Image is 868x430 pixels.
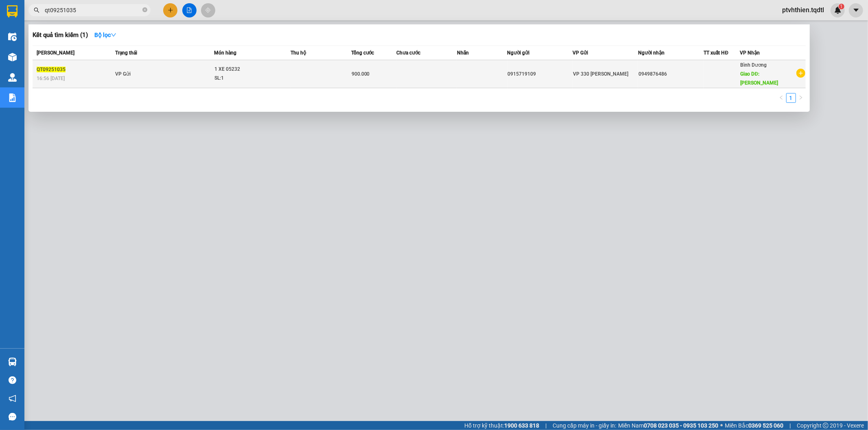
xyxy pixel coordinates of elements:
[796,69,805,78] span: plus-circle
[8,53,17,61] img: warehouse-icon
[291,50,306,56] span: Thu hộ
[796,93,806,103] li: Next Page
[741,71,778,86] span: Giao DĐ: [PERSON_NAME]
[94,32,116,38] strong: Bộ lọc
[776,93,786,103] li: Previous Page
[9,413,16,421] span: message
[88,28,123,41] button: Bộ lọcdown
[8,358,17,366] img: warehouse-icon
[396,50,420,56] span: Chưa cước
[37,76,65,81] span: 16:56 [DATE]
[351,50,374,56] span: Tổng cước
[214,74,275,83] div: SL: 1
[352,71,370,77] span: 900.000
[776,93,786,103] button: left
[8,73,17,82] img: warehouse-icon
[457,50,469,56] span: Nhãn
[34,7,39,13] span: search
[33,31,88,39] h3: Kết quả tìm kiếm ( 1 )
[37,50,74,56] span: [PERSON_NAME]
[45,6,141,15] input: Tìm tên, số ĐT hoặc mã đơn
[741,62,767,68] span: Bình Dương
[786,93,796,103] li: 1
[8,93,17,102] img: solution-icon
[740,50,760,56] span: VP Nhận
[214,65,275,74] div: 1 XE 05232
[142,7,147,12] span: close-circle
[9,395,16,402] span: notification
[115,71,131,77] span: VP Gửi
[8,33,17,41] img: warehouse-icon
[37,67,66,72] span: QT09251035
[796,93,806,103] button: right
[573,71,629,77] span: VP 330 [PERSON_NAME]
[142,7,147,14] span: close-circle
[507,50,530,56] span: Người gửi
[787,93,796,102] a: 1
[9,376,16,384] span: question-circle
[214,50,236,56] span: Món hàng
[638,50,665,56] span: Người nhận
[798,95,803,100] span: right
[7,5,17,17] img: logo-vxr
[111,32,116,38] span: down
[573,50,588,56] span: VP Gửi
[704,50,728,56] span: TT xuất HĐ
[638,70,703,78] div: 0949876486
[779,95,784,100] span: left
[508,70,573,78] div: 0915719109
[115,50,137,56] span: Trạng thái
